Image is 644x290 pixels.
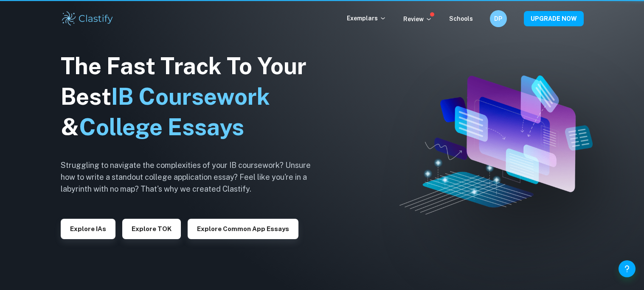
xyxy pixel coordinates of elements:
[122,219,181,239] button: Explore TOK
[619,260,636,277] button: Help and Feedback
[399,75,592,215] img: Clastify hero
[61,219,115,239] button: Explore IAs
[61,51,324,142] h1: The Fast Track To Your Best &
[347,14,386,23] p: Exemplars
[449,15,473,22] a: Schools
[403,14,432,24] p: Review
[188,224,298,232] a: Explore Common App essays
[61,159,324,195] h6: Struggling to navigate the complexities of your IB coursework? Unsure how to write a standout col...
[61,224,115,232] a: Explore IAs
[490,10,507,27] button: DP
[111,83,270,110] span: IB Coursework
[61,10,115,27] img: Clastify logo
[79,114,244,140] span: College Essays
[524,11,584,26] button: UPGRADE NOW
[122,224,181,232] a: Explore TOK
[493,14,503,23] h6: DP
[188,219,298,239] button: Explore Common App essays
